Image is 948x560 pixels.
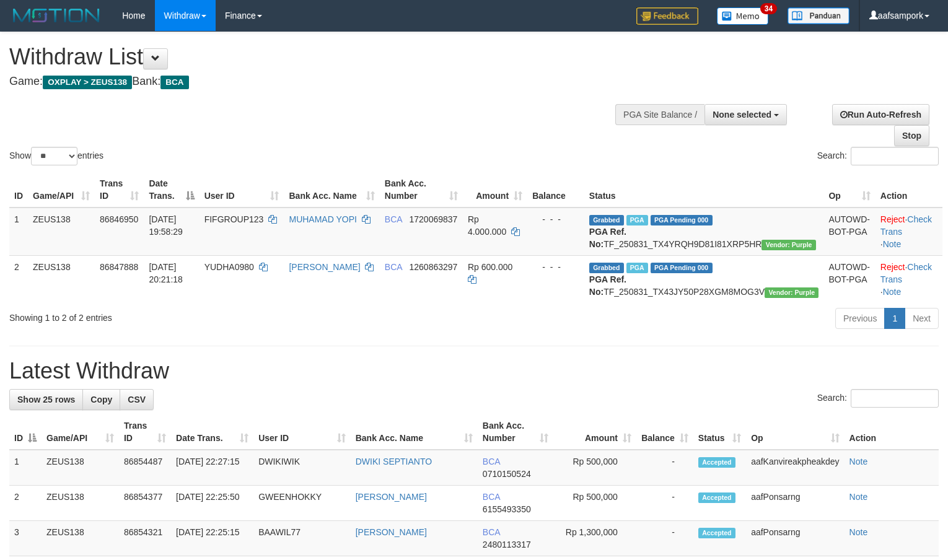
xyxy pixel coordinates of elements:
[823,208,875,256] td: AUTOWD-BOT-PGA
[9,521,42,556] td: 3
[817,147,939,165] label: Search:
[883,239,902,249] a: Note
[9,486,42,521] td: 2
[128,395,146,405] span: CSV
[817,389,939,408] label: Search:
[746,521,844,556] td: aafPonsarng
[876,208,942,256] td: · ·
[584,255,824,303] td: TF_250831_TX43JY50P28XGM8MOG3V
[483,504,531,514] span: Copy 6155493350 to clipboard
[9,389,83,410] a: Show 25 rows
[409,262,457,272] span: Copy 1260863297 to clipboard
[204,214,264,224] span: FIFGROUP123
[746,486,844,521] td: aafPonsarng
[356,457,432,466] a: DWIKI SEPTIANTO
[698,528,735,538] span: Accepted
[553,486,636,521] td: Rp 500,000
[149,214,183,237] span: [DATE] 19:58:29
[553,450,636,486] td: Rp 500,000
[884,308,905,329] a: 1
[615,104,704,125] div: PGA Site Balance /
[880,214,932,237] a: Check Trans
[468,262,512,272] span: Rp 600.000
[746,450,844,486] td: aafKanvireakpheakdey
[289,214,356,224] a: MUHAMAD YOPI
[876,172,942,208] th: Action
[9,76,620,88] h4: Game: Bank:
[483,527,500,537] span: BCA
[204,262,254,272] span: YUDHA0980
[746,414,844,450] th: Op: activate to sort column ascending
[589,263,624,273] span: Grabbed
[532,261,579,273] div: - - -
[704,104,787,125] button: None selected
[483,457,500,466] span: BCA
[119,414,171,450] th: Trans ID: activate to sort column ascending
[100,214,138,224] span: 86846950
[880,262,905,272] a: Reject
[849,492,868,502] a: Note
[253,486,351,521] td: GWEENHOKKY
[9,450,42,486] td: 1
[144,172,199,208] th: Date Trans.: activate to sort column descending
[698,492,735,503] span: Accepted
[356,527,427,537] a: [PERSON_NAME]
[385,214,402,224] span: BCA
[468,214,506,237] span: Rp 4.000.000
[171,450,253,486] td: [DATE] 22:27:15
[200,172,284,208] th: User ID: activate to sort column ascending
[636,521,693,556] td: -
[851,389,939,408] input: Search:
[43,76,132,89] span: OXPLAY > ZEUS138
[765,287,819,298] span: Vendor URL: https://trx4.1velocity.biz
[553,521,636,556] td: Rp 1,300,000
[9,255,28,303] td: 2
[9,45,620,69] h1: Withdraw List
[835,308,885,329] a: Previous
[28,172,95,208] th: Game/API: activate to sort column ascending
[894,125,929,146] a: Stop
[289,262,360,272] a: [PERSON_NAME]
[253,521,351,556] td: BAAWIL77
[171,486,253,521] td: [DATE] 22:25:50
[788,7,849,24] img: panduan.png
[823,172,875,208] th: Op: activate to sort column ascending
[120,389,154,410] a: CSV
[95,172,144,208] th: Trans ID: activate to sort column ascending
[832,104,929,125] a: Run Auto-Refresh
[42,450,119,486] td: ZEUS138
[90,395,112,405] span: Copy
[42,521,119,556] td: ZEUS138
[100,262,138,272] span: 86847888
[171,521,253,556] td: [DATE] 22:25:15
[380,172,463,208] th: Bank Acc. Number: activate to sort column ascending
[849,457,868,466] a: Note
[651,215,713,225] span: PGA Pending
[483,540,531,549] span: Copy 2480113317 to clipboard
[636,7,698,25] img: Feedback.jpg
[253,450,351,486] td: DWIKIWIK
[636,414,693,450] th: Balance: activate to sort column ascending
[717,7,769,25] img: Button%20Memo.svg
[9,414,42,450] th: ID: activate to sort column descending
[9,208,28,256] td: 1
[589,227,626,249] b: PGA Ref. No:
[880,262,932,284] a: Check Trans
[351,414,478,450] th: Bank Acc. Name: activate to sort column ascending
[119,450,171,486] td: 86854487
[28,255,95,303] td: ZEUS138
[119,521,171,556] td: 86854321
[42,486,119,521] td: ZEUS138
[823,255,875,303] td: AUTOWD-BOT-PGA
[119,486,171,521] td: 86854377
[9,307,386,324] div: Showing 1 to 2 of 2 entries
[589,274,626,297] b: PGA Ref. No:
[9,359,939,383] h1: Latest Withdraw
[636,486,693,521] td: -
[9,147,103,165] label: Show entries
[171,414,253,450] th: Date Trans.: activate to sort column ascending
[42,414,119,450] th: Game/API: activate to sort column ascending
[584,208,824,256] td: TF_250831_TX4YRQH9D81I81XRP5HR
[483,469,531,479] span: Copy 0710150524 to clipboard
[82,389,120,410] a: Copy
